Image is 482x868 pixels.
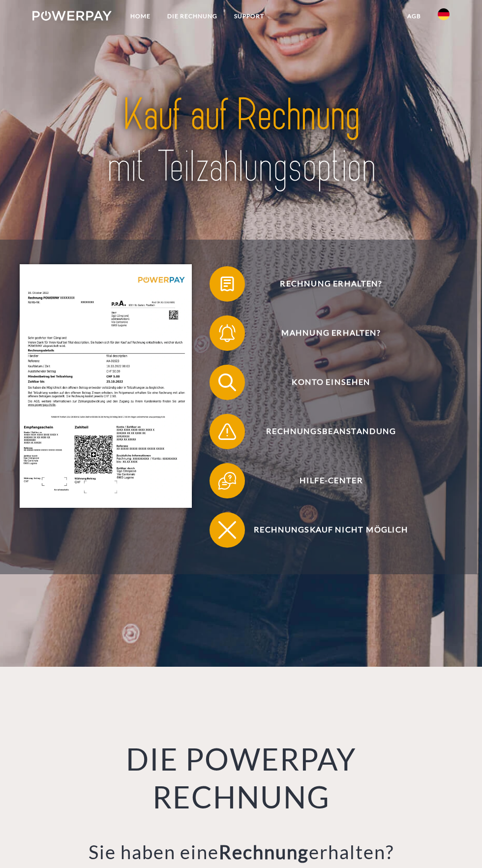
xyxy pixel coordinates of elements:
[56,741,426,816] h1: DIE POWERPAY RECHNUNG
[197,264,452,304] a: Rechnung erhalten?
[399,7,429,25] a: agb
[438,8,450,20] img: de
[210,414,440,449] button: Rechnungsbeanstandung
[159,7,226,25] a: DIE RECHNUNG
[210,315,440,351] button: Mahnung erhalten?
[219,840,309,863] b: Rechnung
[216,322,239,344] img: qb_bell.svg
[197,363,452,402] a: Konto einsehen
[210,266,440,302] button: Rechnung erhalten?
[197,313,452,353] a: Mahnung erhalten?
[216,519,239,541] img: qb_close.svg
[216,470,239,492] img: qb_help.svg
[210,365,440,400] button: Konto einsehen
[223,266,440,302] span: Rechnung erhalten?
[216,372,239,394] img: qb_search.svg
[223,315,440,351] span: Mahnung erhalten?
[223,512,440,548] span: Rechnungskauf nicht möglich
[197,412,452,451] a: Rechnungsbeanstandung
[223,414,440,449] span: Rechnungsbeanstandung
[210,512,440,548] button: Rechnungskauf nicht möglich
[226,7,272,25] a: SUPPORT
[122,7,159,25] a: Home
[223,365,440,400] span: Konto einsehen
[56,840,426,864] h3: Sie haben eine erhalten?
[210,463,440,498] button: Hilfe-Center
[20,264,192,508] img: single_invoice_powerpay_de.jpg
[32,11,112,21] img: logo-powerpay-white.svg
[197,461,452,500] a: Hilfe-Center
[223,463,440,498] span: Hilfe-Center
[216,421,239,443] img: qb_warning.svg
[216,273,239,295] img: qb_bill.svg
[197,510,452,550] a: Rechnungskauf nicht möglich
[75,87,408,195] img: title-powerpay_de.svg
